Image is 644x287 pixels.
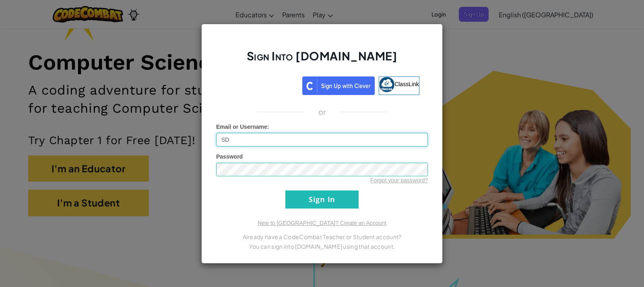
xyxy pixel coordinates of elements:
label: : [216,123,269,131]
img: classlink-logo-small.png [379,77,394,92]
p: Already have a CodeCombat Teacher or Student account? [216,232,428,242]
img: clever_sso_button@2x.png [302,76,375,95]
p: You can sign into [DOMAIN_NAME] using that account. [216,242,428,251]
a: New to [GEOGRAPHIC_DATA]? Create an Account [258,220,386,226]
span: Password [216,153,243,160]
a: Forgot your password? [370,177,428,184]
p: or [318,107,326,117]
span: Email or Username [216,124,267,130]
h2: Sign Into [DOMAIN_NAME] [216,48,428,72]
span: ClassLink [394,81,419,87]
iframe: Sign in with Google Button [221,76,302,93]
input: Sign In [285,190,359,209]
